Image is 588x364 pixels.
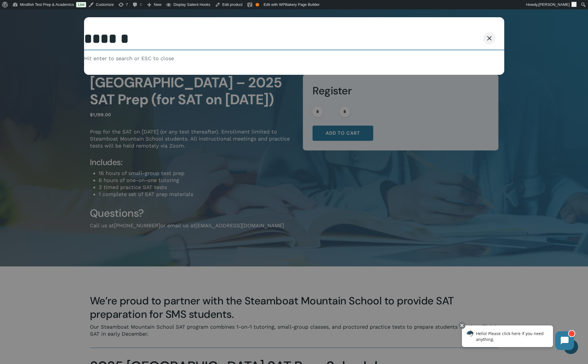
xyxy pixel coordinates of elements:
[313,84,488,98] h3: Register
[99,170,294,177] li: 16 hours of small-group test prep
[99,184,294,191] li: 3 timed practice SAT tests
[324,107,338,117] input: Product quantity
[313,126,373,141] button: Add to cart
[456,321,580,356] iframe: Chatbot
[256,3,259,6] div: OK
[84,55,174,62] span: Hit enter to search or ESC to close
[90,207,294,220] h3: Questions?
[90,112,93,117] span: $
[90,222,294,237] p: Call us at or email us at
[90,157,294,168] h4: Includes:
[90,128,294,157] p: Prep for the SAT on [DATE] (or any test thereafter). Enrollment limited to Steamboat Mountain Sch...
[90,323,498,337] p: Our Steamboat Mountain School SAT program combines 1-on-1 tutoring, small-group classes, and proc...
[538,2,570,7] span: [PERSON_NAME]
[84,28,504,50] input: Search
[99,191,294,198] li: 1 complete set of SAT prep materials
[90,74,294,108] h1: [GEOGRAPHIC_DATA] – 2025 SAT Prep (for SAT on [DATE])
[90,294,498,321] h3: We’re proud to partner with the Steamboat Mountain School to provide SAT preparation for SMS stud...
[99,177,294,184] li: 6 hours of one-on-one tutoring
[76,2,86,7] a: Live
[196,222,284,228] a: [EMAIL_ADDRESS][DOMAIN_NAME]
[114,222,160,228] a: [PHONE_NUMBER]
[90,112,111,117] bdi: 1,199.00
